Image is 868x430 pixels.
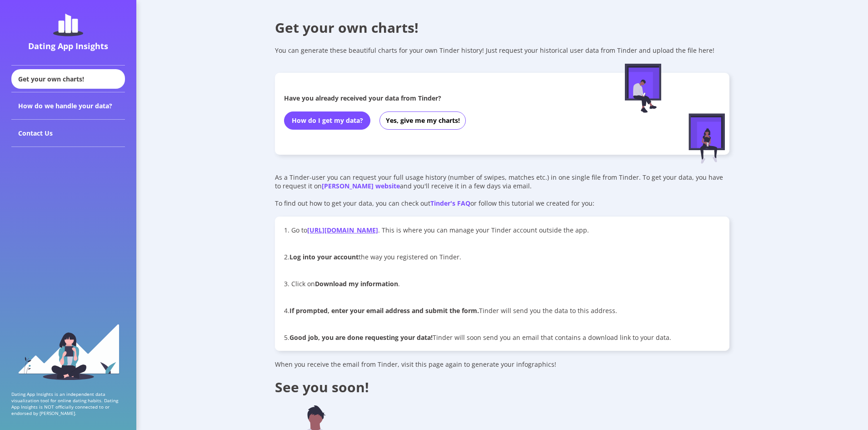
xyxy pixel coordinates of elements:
[289,333,433,342] b: Good job, you are done requesting your data!
[284,279,720,288] p: 3. Click on .
[289,306,479,315] b: If prompted, enter your email address and submit the form.
[275,360,729,369] div: When you receive the email from Tinder, visit this page again to generate your infographics!
[284,111,370,130] button: How do I get my data?
[307,226,378,234] a: [URL][DOMAIN_NAME]
[430,199,470,207] a: Tinder's FAQ
[53,14,83,36] img: dating-app-insights-logo.5abe6921.svg
[275,46,729,55] div: You can generate these beautiful charts for your own Tinder history! Just request your historical...
[275,18,729,37] div: Get your own charts!
[322,182,400,190] a: [PERSON_NAME] website
[289,253,359,261] b: Log into your account
[625,64,661,113] img: male-figure-sitting.c9faa881.svg
[379,111,466,130] button: Yes, give me my charts!
[315,279,398,288] b: Download my information
[11,391,125,416] p: Dating App Insights is an independent data visualization tool for online dating habits. Dating Ap...
[284,94,589,102] div: Have you already received your data from Tinder?
[11,69,125,89] div: Get your own charts!
[284,306,720,315] p: 4. Tinder will send you the data to this address.
[11,120,125,147] div: Contact Us
[14,40,123,51] div: Dating App Insights
[284,226,720,234] p: 1. Go to . This is where you can manage your Tinder account outside the app.
[17,323,120,380] img: sidebar_girl.91b9467e.svg
[275,378,729,396] div: See you soon!
[284,333,720,342] p: 5. Tinder will soon send you an email that contains a download link to your data.
[11,92,125,120] div: How do we handle your data?
[275,199,729,207] div: To find out how to get your data, you can check out or follow this tutorial we created for you:
[284,253,720,261] p: 2. the way you registered on Tinder.
[275,173,729,190] div: As a Tinder-user you can request your full usage history (number of swipes, matches etc.) in one ...
[688,113,725,164] img: female-figure-sitting.afd5d174.svg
